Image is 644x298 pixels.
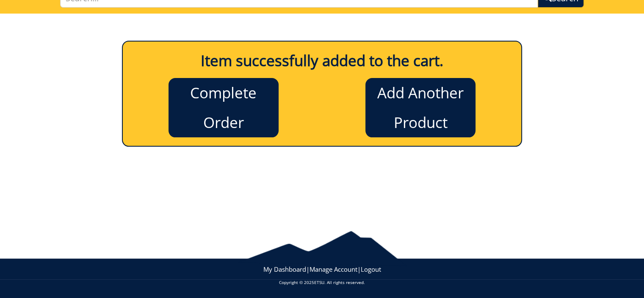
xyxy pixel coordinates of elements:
[365,78,475,137] a: Add Another Product
[263,265,306,273] a: My Dashboard
[314,279,324,285] a: ETSU
[310,265,357,273] a: Manage Account
[169,78,279,137] a: Complete Order
[361,265,381,273] a: Logout
[201,50,443,70] b: Item successfully added to the cart.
